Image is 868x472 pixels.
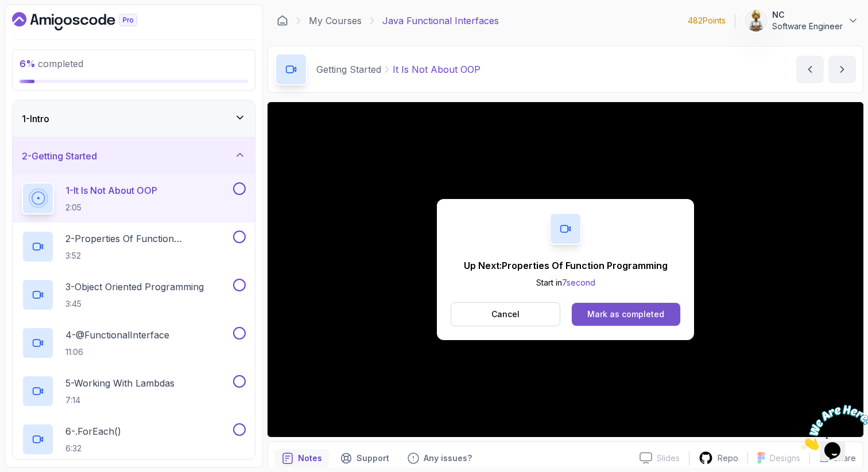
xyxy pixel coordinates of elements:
[796,56,824,83] button: previous content
[65,202,157,213] p: 2:05
[65,443,121,454] p: 6:32
[572,303,680,326] button: Mark as completed
[393,63,480,76] p: It Is Not About OOP
[464,259,668,272] p: Up Next: Properties Of Function Programming
[356,453,389,464] p: Support
[5,5,9,14] span: 1
[65,346,169,358] p: 11:06
[770,453,800,464] p: Designs
[65,298,204,310] p: 3:45
[688,15,726,26] p: 482 Points
[5,5,76,50] img: Chat attention grabber
[65,250,231,262] p: 3:52
[275,449,329,467] button: notes button
[451,302,560,326] button: Cancel
[277,15,288,26] a: Dashboard
[772,21,843,32] p: Software Engineer
[745,9,859,32] button: user profile imageNCSoftware Engineer
[309,14,362,28] a: My Courses
[22,149,97,163] h3: 2 - Getting Started
[13,100,255,137] button: 1-Intro
[22,112,49,126] h3: 1 - Intro
[65,376,175,390] p: 5 - Working With Lambdas
[657,453,680,464] p: Slides
[382,14,499,28] p: Java Functional Interfaces
[298,453,322,464] p: Notes
[745,10,767,32] img: user profile image
[464,277,668,288] p: Start in
[587,309,664,320] div: Mark as completed
[12,12,164,30] a: Dashboard
[22,182,246,214] button: 1-It Is Not About OOP2:05
[401,449,479,467] button: Feedback button
[809,453,856,464] button: Share
[268,102,863,437] iframe: 1 - It is not about OOP
[20,58,83,69] span: completed
[689,451,747,465] a: Repo
[65,328,169,342] p: 4 - @FunctionalInterface
[22,423,246,455] button: 6-.forEach()6:32
[424,453,472,464] p: Any issues?
[22,327,246,359] button: 4-@FunctionalInterface11:06
[491,309,520,320] p: Cancel
[22,375,246,407] button: 5-Working With Lambdas7:14
[718,453,738,464] p: Repo
[828,56,856,83] button: next content
[13,138,255,174] button: 2-Getting Started
[65,280,204,294] p: 3 - Object Oriented Programming
[562,278,595,287] span: 7 second
[772,9,843,21] p: NC
[334,449,396,467] button: Support button
[22,231,246,263] button: 2-Properties Of Function Programming3:52
[65,232,231,245] p: 2 - Properties Of Function Programming
[65,424,121,438] p: 6 - .forEach()
[65,184,157,197] p: 1 - It Is Not About OOP
[65,395,175,406] p: 7:14
[316,63,381,76] p: Getting Started
[797,400,868,455] iframe: chat widget
[22,279,246,311] button: 3-Object Oriented Programming3:45
[20,58,36,69] span: 6 %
